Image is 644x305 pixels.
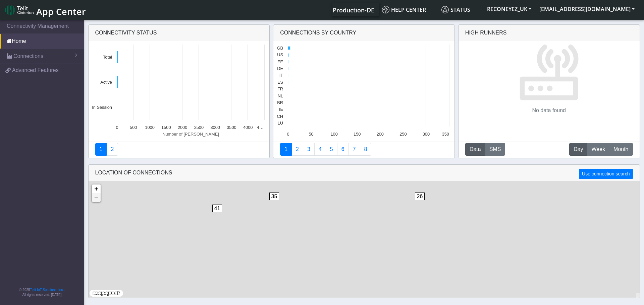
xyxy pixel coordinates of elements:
[13,52,43,60] span: Connections
[89,165,640,181] div: LOCATION OF CONNECTIONS
[314,143,326,156] a: Connections By Carrier
[441,6,449,13] img: status.svg
[377,132,384,137] text: 200
[441,6,470,13] span: Status
[277,114,283,119] text: CH
[106,143,118,156] a: Deployment status
[95,143,263,156] nav: Summary paging
[227,125,236,130] text: 3500
[278,121,283,126] text: LU
[331,132,338,137] text: 100
[465,29,507,37] div: High Runners
[273,25,454,41] div: Connections By Country
[12,66,59,74] span: Advanced Features
[145,125,154,130] text: 1000
[587,143,609,156] button: Week
[277,66,283,71] text: DE
[5,5,34,15] img: logo-telit-cinterion-gw-new.png
[309,132,314,137] text: 50
[287,132,289,137] text: 0
[333,6,374,14] span: Production-DE
[30,288,64,292] a: Telit IoT Solutions, Inc.
[36,5,86,18] span: App Center
[277,86,283,91] text: FR
[360,143,372,156] a: Not Connected for 30 days
[100,80,112,85] text: Active
[532,106,566,115] p: No data found
[92,193,101,202] a: Zoom out
[382,6,389,13] img: knowledge.svg
[116,125,118,130] text: 0
[162,132,219,137] text: Number of [PERSON_NAME]
[5,3,85,17] a: App Center
[442,132,449,137] text: 350
[92,105,112,110] text: In Session
[399,132,407,137] text: 250
[579,169,633,179] button: Use connection search
[278,93,283,98] text: NL
[291,143,303,156] a: Carrier
[92,184,101,193] a: Zoom in
[382,6,426,13] span: Help center
[194,125,203,130] text: 2500
[439,3,483,16] a: Status
[103,55,112,60] text: Total
[279,73,283,78] text: IT
[257,125,263,130] text: 4…
[269,193,279,200] span: 35
[277,80,283,85] text: ES
[277,46,283,51] text: GB
[280,143,448,156] nav: Summary paging
[277,100,283,105] text: BR
[303,143,315,156] a: Usage per Country
[354,132,361,137] text: 150
[348,143,360,156] a: Zero Session
[591,145,605,153] span: Week
[415,193,425,200] span: 26
[161,125,171,130] text: 1500
[280,143,292,156] a: Connections By Country
[130,125,137,130] text: 500
[326,143,337,156] a: Usage by Carrier
[210,125,220,130] text: 3000
[279,107,283,112] text: IE
[337,143,349,156] a: 14 Days Trend
[89,25,270,41] div: Connectivity status
[465,143,485,156] button: Data
[379,3,439,16] a: Help center
[423,132,430,137] text: 300
[519,41,579,101] img: No data found
[613,145,628,153] span: Month
[574,145,583,153] span: Day
[277,52,283,57] text: US
[569,143,587,156] button: Day
[277,59,283,64] text: EE
[485,143,505,156] button: SMS
[609,143,633,156] button: Month
[332,3,374,16] a: Your current platform instance
[95,143,107,156] a: Connectivity status
[535,3,639,15] button: [EMAIL_ADDRESS][DOMAIN_NAME]
[177,125,187,130] text: 2000
[483,3,535,15] button: RECONEYEZ_UK
[243,125,252,130] text: 4000
[212,205,222,212] span: 41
